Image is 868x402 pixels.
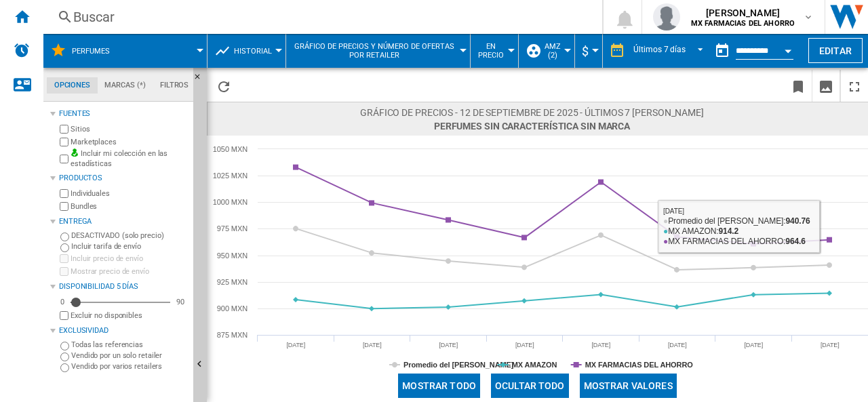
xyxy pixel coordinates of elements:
tspan: 1000 MXN [213,198,248,206]
button: Mostrar todo [398,374,480,398]
div: Exclusividad [59,325,188,336]
input: DESACTIVADO (solo precio) [60,233,69,241]
md-select: REPORTS.WIZARD.STEPS.REPORT.STEPS.REPORT_OPTIONS.PERIOD: Últimos 7 días [632,40,709,62]
tspan: 950 MXN [217,252,248,260]
tspan: 1025 MXN [213,172,248,180]
input: Mostrar precio de envío [60,311,68,320]
div: Últimos 7 días [633,45,686,54]
span: AMZ (2) [544,42,561,60]
tspan: 875 MXN [217,331,248,339]
label: Incluir mi colección en las estadísticas [71,148,188,169]
label: Excluir no disponibles [71,310,188,321]
input: Mostrar precio de envío [60,267,68,276]
md-slider: Disponibilidad [71,296,170,309]
div: Productos [59,173,188,184]
tspan: [DATE] [515,342,534,348]
md-tab-item: Opciones [47,77,98,94]
tspan: [DATE] [363,342,382,348]
input: Marketplaces [60,138,68,146]
span: Gráfico de precios y número de ofertas por retailer [293,42,456,60]
tspan: 975 MXN [217,224,248,233]
tspan: 1050 MXN [213,145,248,153]
label: Todas las referencias [71,340,188,350]
input: Incluir precio de envío [60,254,68,263]
button: Recargar [210,70,237,102]
button: Historial [234,34,279,68]
div: 90 [173,297,188,307]
input: Vendido por un solo retailer [60,353,69,361]
input: Sitios [60,125,68,134]
label: Mostrar precio de envío [71,266,188,277]
button: Open calendar [776,37,800,61]
div: AMZ (2) [526,34,568,68]
button: AMZ (2) [544,34,568,68]
label: Bundles [71,201,188,212]
tspan: Promedio del [PERSON_NAME] [403,361,514,369]
button: md-calendar [709,37,736,64]
label: Sitios [71,124,188,134]
b: MX FARMACIAS DEL AHORRO [691,19,795,28]
tspan: [DATE] [439,342,458,348]
label: Vendido por un solo retailer [71,350,188,361]
button: Gráfico de precios y número de ofertas por retailer [293,34,463,68]
label: Individuales [71,188,188,199]
input: Incluir mi colección en las estadísticas [60,150,68,167]
button: Descargar como imagen [812,70,840,102]
input: Todas las referencias [60,342,69,350]
div: Perfumes [50,34,200,68]
tspan: [DATE] [744,342,763,348]
img: alerts-logo.svg [14,42,30,58]
span: $ [582,44,589,58]
input: Individuales [60,189,68,198]
label: Vendido por varios retailers [71,361,188,371]
button: Perfumes [72,34,123,68]
span: Perfumes Sin característica Sin marca [360,119,704,133]
div: Historial [214,34,279,68]
md-tab-item: Marcas (*) [98,77,153,94]
tspan: MX FARMACIAS DEL AHORRO [585,361,694,369]
tspan: [DATE] [286,342,305,348]
button: Maximizar [841,70,868,102]
tspan: MX AMAZON [512,361,557,369]
label: Marketplaces [71,137,188,147]
tspan: [DATE] [591,342,610,348]
input: Bundles [60,202,68,211]
div: Entrega [59,216,188,227]
md-menu: Currency [575,34,603,68]
input: Vendido por varios retailers [60,363,69,372]
tspan: [DATE] [668,342,687,348]
img: mysite-bg-18x18.png [71,148,79,157]
button: Ocultar todo [491,374,569,398]
button: Editar [808,38,863,63]
button: $ [582,34,595,68]
span: Perfumes [72,47,110,56]
button: Mostrar valores [580,374,677,398]
button: Marcar este reporte [785,70,812,102]
div: Fuentes [59,108,188,119]
tspan: 900 MXN [217,304,248,313]
div: Buscar [73,7,567,26]
span: En precio [477,42,505,60]
button: En precio [477,34,511,68]
md-tab-item: Filtros [153,77,196,94]
span: [PERSON_NAME] [691,6,795,20]
input: Incluir tarifa de envío [60,243,69,252]
div: 0 [57,297,68,307]
div: Disponibilidad 5 Días [59,281,188,292]
tspan: 925 MXN [217,278,248,286]
label: Incluir tarifa de envío [71,241,188,252]
button: Ocultar [193,68,210,92]
label: DESACTIVADO (solo precio) [71,230,188,241]
tspan: [DATE] [821,342,840,348]
span: Gráfico de precios - 12 de septiembre de 2025 - Últimos 7 [PERSON_NAME] [360,106,704,119]
label: Incluir precio de envío [71,254,188,264]
img: profile.jpg [653,3,680,31]
span: Historial [234,47,272,56]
